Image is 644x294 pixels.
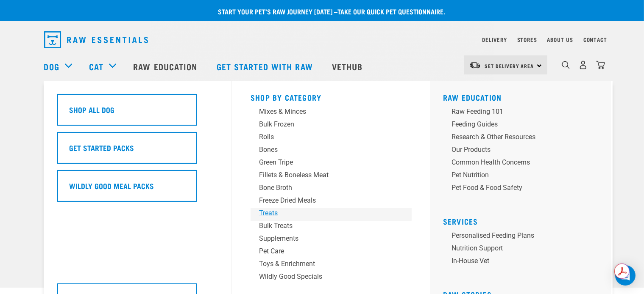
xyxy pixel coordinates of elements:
img: van-moving.png [469,61,481,69]
a: Raw Feeding 101 [443,107,604,119]
h5: Shop By Category [251,93,412,100]
a: Research & Other Resources [443,132,604,145]
div: Rolls [259,132,391,142]
img: user.png [579,60,588,69]
div: Freeze Dried Meals [259,195,391,206]
div: Supplements [259,234,391,244]
a: Freeze Dried Meals [251,195,412,208]
img: home-icon-1@2x.png [562,61,570,69]
div: Bulk Treats [259,221,391,231]
h5: Wildly Good Meal Packs [70,180,154,191]
div: Raw Feeding 101 [452,107,584,117]
div: Wildly Good Specials [259,272,391,282]
a: Common Health Concerns [443,157,604,170]
div: Green Tripe [259,157,391,168]
a: Pet Nutrition [443,170,604,183]
div: Bone Broth [259,183,391,193]
nav: dropdown navigation [37,28,607,52]
h5: Shop All Dog [70,104,115,115]
a: Green Tripe [251,157,412,170]
a: Wildly Good Meal Packs [57,170,218,208]
a: Contact [583,38,607,41]
div: Feeding Guides [452,119,584,129]
div: Treats [259,208,391,218]
a: Bones [251,145,412,157]
a: Get Started Packs [57,132,218,170]
img: home-icon@2x.png [596,60,605,69]
a: Our Products [443,145,604,157]
a: Supplements [251,234,412,246]
a: Wildly Good Specials [251,272,412,284]
a: Cat [89,60,103,73]
img: Raw Essentials Logo [44,31,148,48]
div: Research & Other Resources [452,132,584,142]
div: Common Health Concerns [452,157,584,168]
a: Delivery [482,38,507,41]
div: Pet Nutrition [452,170,584,180]
span: Set Delivery Area [485,64,534,67]
div: Toys & Enrichment [259,259,391,269]
a: Feeding Guides [443,119,604,132]
div: Fillets & Boneless Meat [259,170,391,180]
h5: Get Started Packs [70,142,134,153]
a: About Us [547,38,573,41]
a: Pet Food & Food Safety [443,183,604,195]
a: Get started with Raw [208,49,323,83]
div: Mixes & Minces [259,107,391,117]
a: Nutrition Support [443,243,604,256]
a: Raw Education [125,49,208,83]
a: Pet Care [251,246,412,259]
a: take our quick pet questionnaire. [338,9,446,13]
a: Stores [517,38,537,41]
a: In-house vet [443,256,604,269]
a: Vethub [323,49,374,83]
a: Treats [251,208,412,221]
div: Pet Food & Food Safety [452,183,584,193]
div: Bones [259,145,391,155]
a: Raw Education [443,95,502,99]
h5: Services [443,217,604,224]
a: Bulk Frozen [251,119,412,132]
a: Bone Broth [251,183,412,195]
a: Personalised Feeding Plans [443,231,604,243]
a: Fillets & Boneless Meat [251,170,412,183]
div: Our Products [452,145,584,155]
a: Toys & Enrichment [251,259,412,272]
a: Shop All Dog [57,94,218,132]
div: Pet Care [259,246,391,256]
a: Mixes & Minces [251,107,412,119]
a: Rolls [251,132,412,145]
div: Bulk Frozen [259,119,391,129]
a: Dog [44,60,59,73]
a: Bulk Treats [251,221,412,234]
